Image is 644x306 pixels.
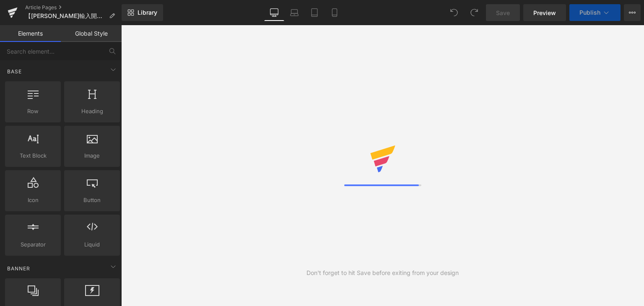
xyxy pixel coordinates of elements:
a: Global Style [61,25,122,42]
span: Liquid [67,240,117,249]
span: Text Block [8,151,58,160]
span: Preview [533,8,556,17]
span: Button [67,196,117,205]
span: Banner [6,265,31,272]
a: Preview [523,4,566,21]
button: More [624,4,641,21]
a: Mobile [325,4,345,21]
span: Separator [8,240,58,249]
span: Image [67,151,117,160]
div: Don't forget to hit Save before exiting from your design [306,268,459,277]
span: 【[PERSON_NAME]輸入開始】ビールに寄り添う美しい泡が物語るいくつもの調和『Foam Brewers』[DATE]中旬出荷予定 [25,13,106,19]
span: Row [8,107,58,116]
span: Icon [8,196,58,205]
span: Base [6,67,23,75]
span: Library [138,9,157,16]
a: Laptop [284,4,304,21]
a: New Library [122,4,163,21]
span: Publish [579,9,600,16]
button: Redo [466,4,483,21]
span: Heading [67,107,117,116]
a: Tablet [304,4,325,21]
button: Undo [446,4,462,21]
a: Article Pages [25,4,122,11]
a: Desktop [264,4,284,21]
span: Save [496,8,510,17]
button: Publish [569,4,621,21]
